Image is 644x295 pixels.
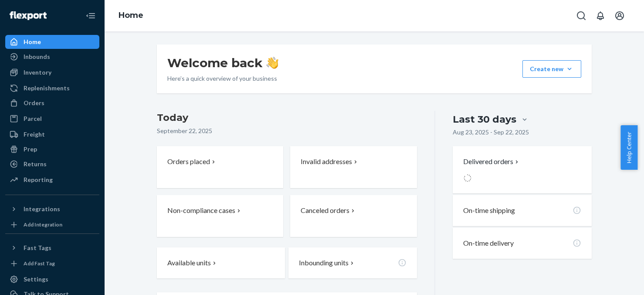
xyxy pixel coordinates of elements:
[463,206,515,216] p: On-time shipping
[24,244,51,252] div: Fast Tags
[522,60,581,78] button: Create new
[463,157,520,167] button: Delivered orders
[5,202,99,216] button: Integrations
[453,113,516,126] div: Last 30 days
[301,157,352,167] p: Invalid addresses
[5,142,99,156] a: Prep
[24,68,51,77] div: Inventory
[157,127,417,135] p: September 22, 2025
[290,146,417,188] button: Invalid addresses
[24,160,47,168] div: Returns
[301,206,349,216] p: Canceled orders
[463,238,514,248] p: On-time delivery
[167,157,210,167] p: Orders placed
[167,258,211,268] p: Available units
[611,7,628,24] button: Open account menu
[82,7,99,24] button: Close Navigation
[620,125,637,170] button: Help Center
[573,7,590,24] button: Open Search Box
[24,260,55,267] div: Add Fast Tag
[5,258,99,269] a: Add Fast Tag
[24,38,41,46] div: Home
[5,50,99,64] a: Inbounds
[157,146,283,188] button: Orders placed
[299,258,349,268] p: Inbounding units
[119,10,143,20] a: Home
[5,35,99,49] a: Home
[167,74,278,83] p: Here’s a quick overview of your business
[5,173,99,187] a: Reporting
[5,220,99,230] a: Add Integration
[24,175,53,184] div: Reporting
[5,96,99,110] a: Orders
[24,84,70,93] div: Replenishments
[5,81,99,95] a: Replenishments
[592,7,609,24] button: Open notifications
[10,11,47,20] img: Flexport logo
[288,247,417,278] button: Inbounding units
[24,130,45,139] div: Freight
[5,127,99,141] a: Freight
[5,157,99,171] a: Returns
[24,114,42,123] div: Parcel
[167,55,278,71] h1: Welcome back
[24,205,60,213] div: Integrations
[453,128,529,137] p: Aug 23, 2025 - Sep 22, 2025
[5,272,99,286] a: Settings
[24,99,44,107] div: Orders
[5,112,99,126] a: Parcel
[157,195,283,237] button: Non-compliance cases
[157,111,417,125] h3: Today
[5,65,99,79] a: Inventory
[24,52,50,61] div: Inbounds
[112,3,150,28] ol: breadcrumbs
[24,221,62,228] div: Add Integration
[167,206,235,216] p: Non-compliance cases
[290,195,417,237] button: Canceled orders
[5,241,99,255] button: Fast Tags
[157,247,285,278] button: Available units
[24,145,37,154] div: Prep
[266,57,278,69] img: hand-wave emoji
[24,275,48,284] div: Settings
